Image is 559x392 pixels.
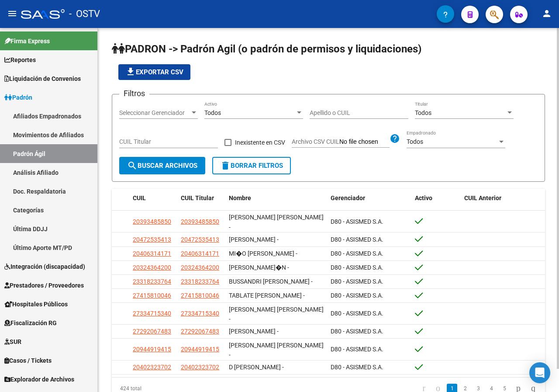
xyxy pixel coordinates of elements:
[292,138,339,145] span: Archivo CSV CUIL
[229,342,324,359] span: [PERSON_NAME] [PERSON_NAME] -
[4,337,21,347] span: SUR
[181,346,219,353] span: 20944919415
[133,250,171,257] span: 20406314171
[4,299,68,309] span: Hospitales Públicos
[125,68,183,76] span: Exportar CSV
[4,55,36,65] span: Reportes
[177,189,225,208] datatable-header-cell: CUIL Titular
[331,264,383,271] span: D80 - ASISMED S.A.
[119,87,149,100] h3: Filtros
[181,194,214,201] span: CUIL Titular
[331,194,365,201] span: Gerenciador
[229,364,284,371] span: D [PERSON_NAME] -
[133,310,171,317] span: 27334715340
[331,364,383,371] span: D80 - ASISMED S.A.
[331,236,383,243] span: D80 - ASISMED S.A.
[4,93,32,102] span: Padrón
[415,109,431,116] span: Todos
[4,36,50,46] span: Firma Express
[181,218,219,225] span: 20393485850
[125,66,136,77] mat-icon: file_download
[129,189,177,208] datatable-header-cell: CUIL
[331,250,383,257] span: D80 - ASISMED S.A.
[181,236,219,243] span: 20472535413
[331,278,383,285] span: D80 - ASISMED S.A.
[235,137,285,148] span: Inexistente en CSV
[331,218,383,225] span: D80 - ASISMED S.A.
[133,194,146,201] span: CUIL
[331,328,383,335] span: D80 - ASISMED S.A.
[212,157,291,174] button: Borrar Filtros
[181,292,219,299] span: 27415810046
[407,138,423,145] span: Todos
[229,328,279,335] span: [PERSON_NAME] -
[339,138,390,146] input: Archivo CSV CUIL
[204,109,221,116] span: Todos
[133,292,171,299] span: 27415810046
[229,194,251,201] span: Nombre
[119,157,205,174] button: Buscar Archivos
[220,160,231,171] mat-icon: delete
[181,264,219,271] span: 20324364200
[133,364,171,371] span: 20402323702
[4,375,74,384] span: Explorador de Archivos
[133,236,171,243] span: 20472535413
[229,214,324,231] span: [PERSON_NAME] [PERSON_NAME] -
[331,310,383,317] span: D80 - ASISMED S.A.
[229,278,313,285] span: BUSSANDRI [PERSON_NAME] -
[542,8,552,19] mat-icon: person
[220,162,283,170] span: Borrar Filtros
[133,346,171,353] span: 20944919415
[229,236,279,243] span: [PERSON_NAME] -
[229,264,289,271] span: [PERSON_NAME]�N -
[229,292,305,299] span: TABLATE [PERSON_NAME] -
[69,4,100,24] span: - OSTV
[127,160,138,171] mat-icon: search
[119,109,190,117] span: Seleccionar Gerenciador
[181,310,219,317] span: 27334715340
[4,356,52,365] span: Casos / Tickets
[225,189,327,208] datatable-header-cell: Nombre
[112,43,421,55] span: PADRON -> Padrón Agil (o padrón de permisos y liquidaciones)
[181,328,219,335] span: 27292067483
[229,250,297,257] span: MI�O [PERSON_NAME] -
[415,194,432,201] span: Activo
[133,264,171,271] span: 20324364200
[4,262,85,271] span: Integración (discapacidad)
[411,189,461,208] datatable-header-cell: Activo
[181,250,219,257] span: 20406314171
[229,306,324,323] span: [PERSON_NAME] [PERSON_NAME] -
[4,318,57,328] span: Fiscalización RG
[181,364,219,371] span: 20402323702
[327,189,411,208] datatable-header-cell: Gerenciador
[331,292,383,299] span: D80 - ASISMED S.A.
[4,74,81,83] span: Liquidación de Convenios
[133,328,171,335] span: 27292067483
[7,8,17,19] mat-icon: menu
[390,133,400,144] mat-icon: help
[133,218,171,225] span: 20393485850
[181,278,219,285] span: 23318233764
[464,194,501,201] span: CUIL Anterior
[118,64,190,80] button: Exportar CSV
[127,162,197,170] span: Buscar Archivos
[133,278,171,285] span: 23318233764
[529,362,550,383] div: Open Intercom Messenger
[461,189,545,208] datatable-header-cell: CUIL Anterior
[331,346,383,353] span: D80 - ASISMED S.A.
[4,281,84,290] span: Prestadores / Proveedores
